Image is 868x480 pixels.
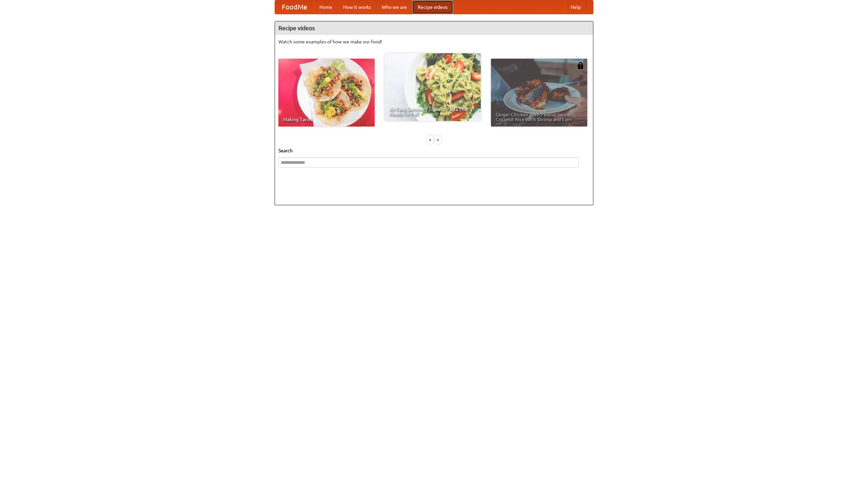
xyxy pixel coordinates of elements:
a: FoodMe [275,0,314,14]
a: Home [314,0,338,14]
a: Help [565,0,586,14]
a: Who we are [376,0,412,14]
div: « [427,135,433,144]
div: » [435,135,441,144]
p: Watch some examples of how we make our food! [278,38,590,45]
a: Making Tacos [278,59,375,127]
a: How it works [338,0,376,14]
a: Recipe videos [412,0,453,14]
span: An Easy, Summery Tomato Pasta That's Ready for Fall [389,107,476,116]
span: Making Tacos [283,117,370,122]
a: An Easy, Summery Tomato Pasta That's Ready for Fall [384,53,481,121]
h4: Recipe videos [275,21,593,35]
h5: Search [278,147,590,154]
img: 483408.png [577,62,584,69]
